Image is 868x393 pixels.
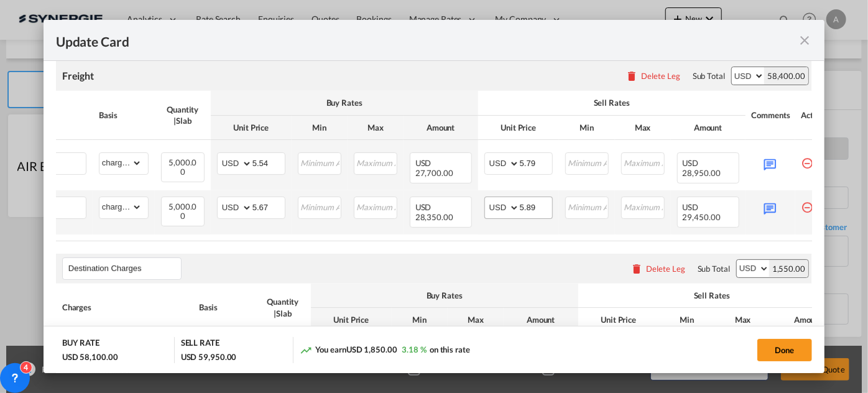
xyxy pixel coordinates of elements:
button: Delete Leg [630,264,685,274]
th: Min [292,116,348,140]
md-icon: icon-minus-circle-outline red-400-fg pt-7 [801,152,814,165]
select: chargeable_weight [99,153,142,173]
th: Action [795,91,837,139]
div: Sub Total [693,70,725,81]
div: Delete Leg [646,264,685,274]
div: Buy Rates [217,97,472,108]
div: USD 59,950.00 [181,351,237,363]
md-icon: icon-delete [630,262,643,275]
div: Sub Total [698,263,730,274]
div: 58,400.00 [764,67,808,85]
th: Amount [671,116,746,140]
th: Unit Price [311,308,392,332]
span: 3.18 % [402,344,427,354]
input: Minimum Amount [566,153,608,172]
div: BUY RATE [62,337,99,351]
input: Minimum Amount [566,197,608,216]
span: USD [683,202,699,212]
th: Min [392,308,448,332]
div: Sell Rates [584,290,839,301]
span: USD [415,158,433,168]
span: 28,350.00 [415,212,453,222]
div: USD 58,100.00 [62,351,118,363]
md-icon: icon-delete [626,70,638,82]
th: Max [615,116,671,140]
input: Minimum Amount [299,197,341,216]
div: Basis [99,109,149,121]
button: Done [757,339,812,361]
input: Maximum Amount [622,153,664,172]
input: 5.89 [520,197,552,216]
md-icon: icon-trending-up [300,344,312,356]
span: 28,950.00 [683,168,721,178]
input: Leg Name [68,259,181,278]
div: Quantity | Slab [161,104,205,126]
th: Amount [504,308,578,332]
div: 1,550.00 [769,260,808,277]
th: Max [715,308,771,332]
th: Amount [404,116,478,140]
div: Basis [199,302,249,313]
select: chargeable_weight [99,197,142,217]
div: Delete Leg [641,71,680,81]
input: Maximum Amount [355,197,397,216]
div: Quantity | Slab [261,296,305,318]
th: Min [659,308,715,332]
div: Freight [62,69,94,83]
span: USD [683,158,699,168]
th: Unit Price [578,308,659,332]
button: Delete Leg [626,71,680,81]
th: Max [348,116,404,140]
th: Max [448,308,504,332]
span: 5,000.00 [169,157,196,177]
div: Buy Rates [317,290,572,301]
span: 5,000.00 [169,201,196,221]
div: Update Card [56,32,797,48]
span: 27,700.00 [415,168,453,178]
input: Maximum Amount [355,153,397,172]
md-icon: icon-minus-circle-outline red-400-fg pt-7 [801,196,814,209]
th: Comments [746,91,795,139]
div: SELL RATE [181,337,219,351]
input: Minimum Amount [299,153,341,172]
th: Min [559,116,615,140]
th: Amount [771,308,846,332]
input: Maximum Amount [622,197,664,216]
span: 29,450.00 [683,212,721,222]
div: You earn on this rate [300,344,470,357]
th: Unit Price [211,116,292,140]
input: 5.67 [252,197,285,216]
md-dialog: Update CardPort of ... [44,20,824,374]
span: USD 1,850.00 [346,344,397,354]
span: USD [415,202,433,212]
div: Sell Rates [484,97,739,108]
div: Charges [62,302,187,313]
input: 5.79 [520,153,552,172]
input: 5.54 [252,153,285,172]
md-icon: icon-close fg-AAA8AD m-0 pointer [797,33,812,48]
th: Unit Price [478,116,559,140]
